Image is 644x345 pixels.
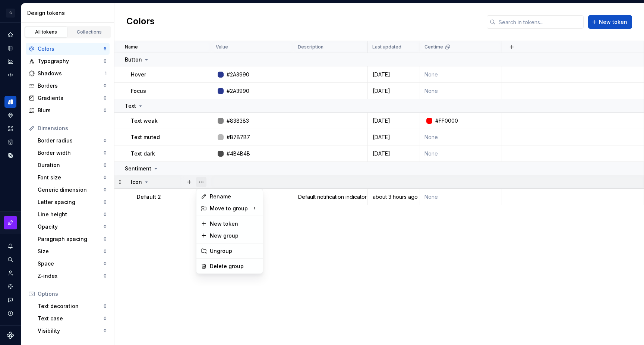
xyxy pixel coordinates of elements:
[210,263,258,270] div: Delete group
[210,193,258,200] div: Rename
[210,232,258,239] div: New group
[198,203,261,214] div: Move to group
[210,247,258,255] div: Ungroup
[210,220,258,228] div: New token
